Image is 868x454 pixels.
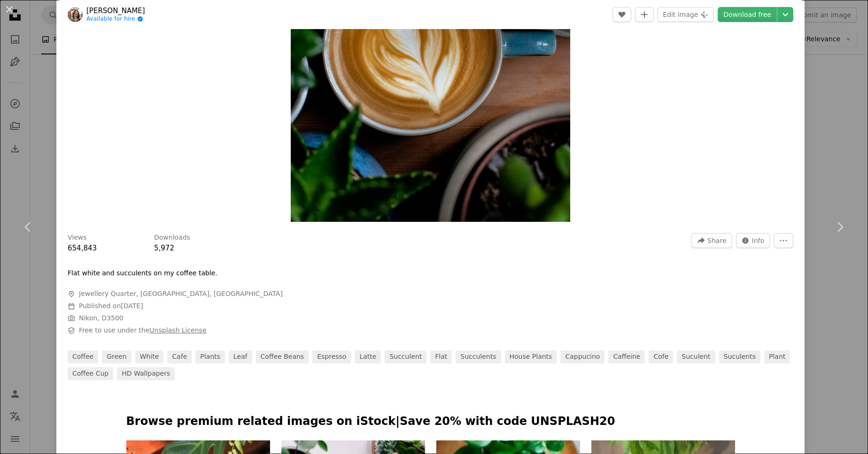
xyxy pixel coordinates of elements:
a: succulents [456,350,501,363]
span: Published on [79,302,143,310]
button: Nikon, D3500 [79,314,124,323]
a: Available for hire [86,15,145,23]
img: Go to Joe Hepburn's profile [68,7,83,22]
a: cofe [649,350,673,363]
a: leaf [229,350,252,363]
a: caffeine [608,350,645,363]
a: white [135,350,164,363]
a: plant [764,350,790,363]
a: cappucino [560,350,604,363]
span: Share [707,234,726,248]
a: latte [355,350,381,363]
span: Info [752,234,765,248]
span: 654,843 [68,244,97,252]
span: 5,972 [154,244,174,252]
button: More Actions [774,233,793,248]
button: Share this image [691,233,732,248]
button: Like [612,7,631,22]
h3: Views [68,233,87,242]
button: Add to Collection [635,7,654,22]
p: Browse premium related images on iStock | Save 20% with code UNSPLASH20 [126,414,735,429]
span: Jewellery Quarter, [GEOGRAPHIC_DATA], [GEOGRAPHIC_DATA] [79,289,283,299]
a: cafe [167,350,192,363]
a: HD Wallpapers [117,367,175,380]
span: Free to use under the [79,326,207,335]
button: Stats about this image [736,233,770,248]
time: January 2, 2020 at 7:42:35 AM EST [121,302,143,310]
a: espresso [312,350,351,363]
h3: Downloads [154,233,190,242]
button: Edit image [658,7,714,22]
a: succulent [385,350,426,363]
a: plants [195,350,225,363]
a: coffee beans [256,350,309,363]
a: house plants [505,350,557,363]
a: suculent [677,350,715,363]
p: Flat white and succulents on my coffee table. [68,269,217,278]
a: suculents [719,350,761,363]
a: green [102,350,131,363]
a: Next [812,182,868,272]
a: flat [430,350,452,363]
a: Download free [718,7,777,22]
a: Unsplash License [149,326,206,334]
a: coffee [68,350,98,363]
a: coffee cup [68,367,113,380]
a: [PERSON_NAME] [86,6,145,15]
button: Choose download size [777,7,793,22]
